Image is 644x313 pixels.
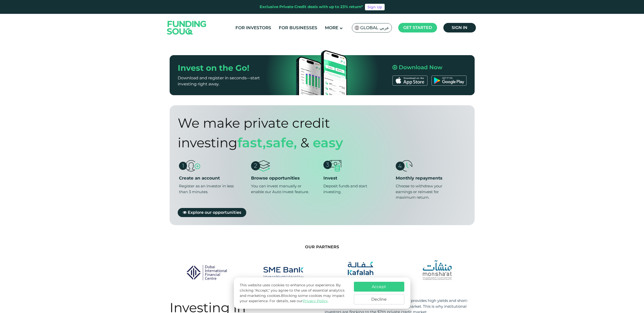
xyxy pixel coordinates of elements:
img: monthly-repayments [396,160,412,171]
div: Invest [323,175,393,181]
span: Download Now [399,64,442,71]
img: Partners Images [422,260,453,280]
p: Download and register in seconds—start investing right away. [178,75,278,87]
div: We make private credit investing [178,113,438,153]
img: Mobile App [292,43,352,103]
img: invest-money [323,160,341,171]
span: Explore our opportunities [188,210,241,215]
span: For details, see our . [269,299,328,303]
img: Google Play [432,76,467,86]
span: Global عربي [360,25,389,31]
img: browse-opportunities [251,160,270,171]
img: Logo [162,15,211,40]
span: More [325,25,338,30]
a: For Businesses [278,24,319,32]
span: Get started [403,25,432,30]
span: Easy [313,135,343,151]
span: Blocking some cookies may impact your experience. [240,293,345,303]
p: This website uses cookies to enhance your experience. By clicking "Accept," you agree to the use ... [240,283,349,304]
span: Invest on the Go! [178,63,249,73]
span: Our Partners [305,245,339,249]
span: Fast, [237,135,266,151]
span: Sign in [452,25,467,30]
div: Monthly repayments [396,175,465,181]
button: Accept [354,282,404,292]
img: Partners Images [263,267,304,281]
img: Partners Images [187,265,227,281]
a: For Investors [234,24,272,32]
img: SA Flag [355,26,359,30]
div: Exclusive Private Credit deals with up to 23% return* [260,4,363,10]
a: Explore our opportunities [178,208,246,217]
a: Sign in [443,23,476,32]
div: Deposit funds and start investing. [323,183,382,195]
button: Decline [354,294,404,304]
span: & [300,135,309,151]
img: Partners Images [348,262,373,281]
div: Register as an investor in less than 3 minutes. [179,183,238,195]
img: create-account [179,160,200,171]
a: Privacy Policy [303,299,328,303]
div: You can invest manually or enable our Auto Invest feature. [251,183,310,195]
div: Browse opportunities [251,175,320,181]
div: Create an account [179,175,248,181]
div: Choose to withdraw your earnings or reinvest for maximum return. [396,183,455,200]
a: Sign Up [365,4,385,10]
img: App Store [392,76,427,86]
span: safe, [266,135,297,151]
